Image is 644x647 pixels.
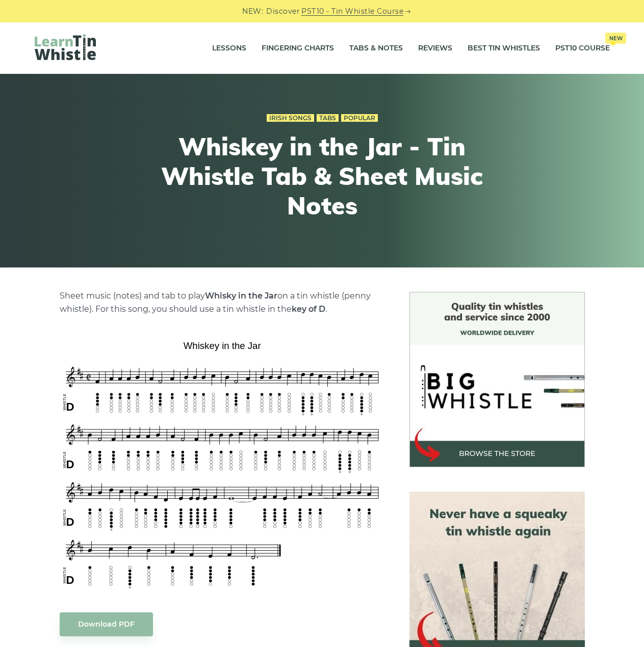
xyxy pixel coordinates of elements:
strong: Whisky in the Jar [205,291,277,301]
a: Popular [341,114,378,122]
img: Whiskey in the Jar Tin Whistle Tab & Sheet Music [60,337,385,591]
a: Download PDF [60,612,153,636]
a: PST10 CourseNew [555,36,610,61]
h1: Whiskey in the Jar - Tin Whistle Tab & Sheet Music Notes [135,132,510,220]
a: Best Tin Whistles [468,36,540,61]
a: Tabs [317,114,339,122]
a: Tabs & Notes [349,36,403,61]
img: LearnTinWhistle.com [35,34,96,60]
a: Fingering Charts [262,36,334,61]
strong: key of D [292,304,325,314]
span: New [605,33,626,44]
p: Sheet music (notes) and tab to play on a tin whistle (penny whistle). For this song, you should u... [60,289,385,316]
img: BigWhistle Tin Whistle Store [409,292,585,467]
a: Lessons [212,36,246,61]
a: Reviews [418,36,452,61]
a: Irish Songs [267,114,314,122]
